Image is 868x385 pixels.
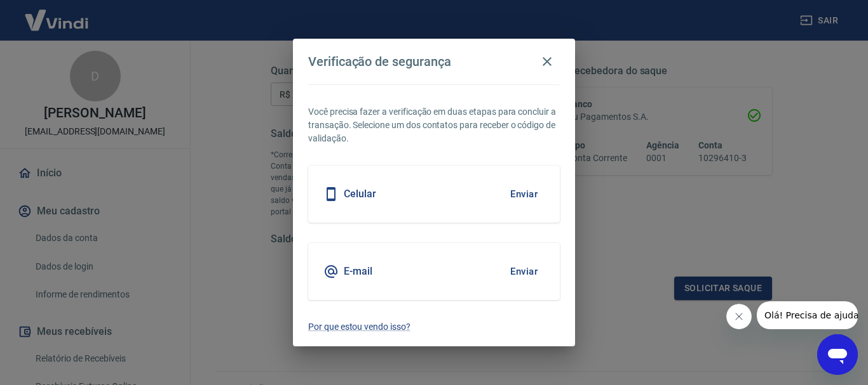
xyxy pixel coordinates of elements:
button: Enviar [503,258,545,285]
p: Você precisa fazer a verificação em duas etapas para concluir a transação. Selecione um dos conta... [308,105,560,145]
span: Olá! Precisa de ajuda? [8,9,107,19]
iframe: Botão para abrir a janela de mensagens [817,334,858,375]
h4: Verificação de segurança [308,54,451,69]
h5: E-mail [344,265,372,278]
h5: Celular [344,188,376,200]
iframe: Mensagem da empresa [757,301,858,329]
a: Por que estou vendo isso? [308,320,560,334]
iframe: Fechar mensagem [726,304,752,329]
button: Enviar [503,181,545,207]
